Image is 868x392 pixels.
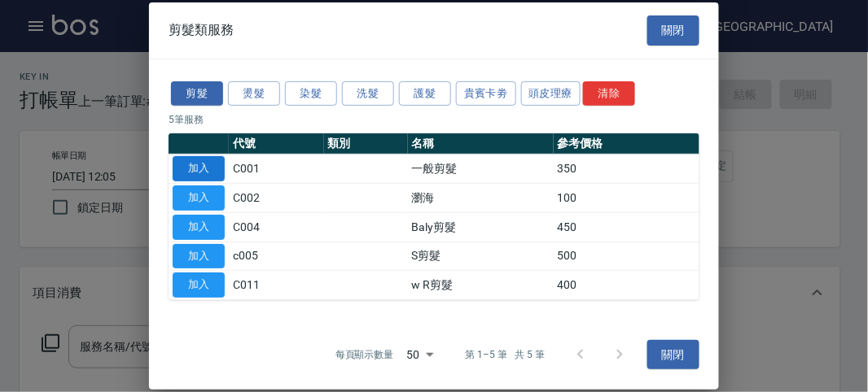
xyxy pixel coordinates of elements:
[229,155,324,184] td: C001
[169,22,234,38] span: 剪髮類服務
[285,81,337,106] button: 染髮
[466,347,545,362] p: 第 1–5 筆 共 5 筆
[647,15,699,46] button: 關閉
[399,81,451,106] button: 護髮
[229,242,324,271] td: c005
[554,271,699,300] td: 400
[408,133,554,155] th: 名稱
[408,212,554,242] td: Baly剪髮
[229,271,324,300] td: C011
[171,81,223,106] button: 剪髮
[408,155,554,184] td: 一般剪髮
[554,212,699,242] td: 450
[647,340,699,370] button: 關閉
[173,215,225,240] button: 加入
[228,81,280,106] button: 燙髮
[229,133,324,155] th: 代號
[521,81,581,106] button: 頭皮理療
[408,242,554,271] td: S剪髮
[324,133,408,155] th: 類別
[173,243,225,268] button: 加入
[229,183,324,212] td: C002
[554,133,699,155] th: 參考價格
[173,156,225,181] button: 加入
[554,242,699,271] td: 500
[229,212,324,242] td: C004
[173,272,225,298] button: 加入
[583,81,635,106] button: 清除
[554,183,699,212] td: 100
[335,347,394,362] p: 每頁顯示數量
[554,155,699,184] td: 350
[173,185,225,211] button: 加入
[342,81,394,106] button: 洗髮
[408,183,554,212] td: 瀏海
[456,81,516,106] button: 貴賓卡劵
[169,112,699,127] p: 5 筆服務
[401,333,440,377] div: 50
[408,271,554,300] td: w R剪髮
